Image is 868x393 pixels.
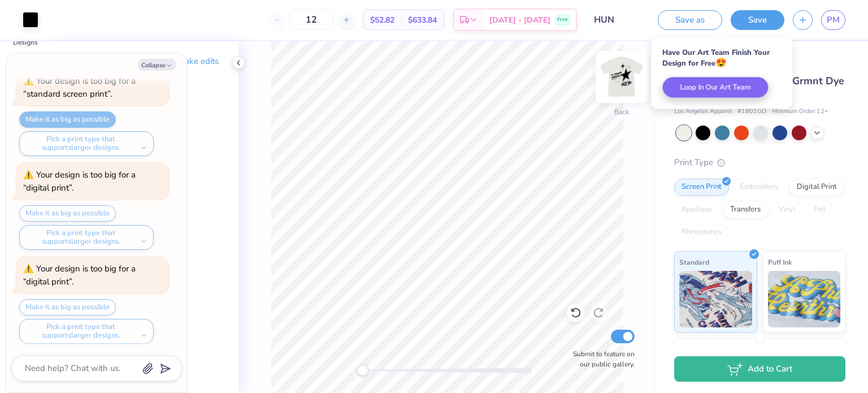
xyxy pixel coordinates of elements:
[821,10,845,30] a: PM
[768,256,792,268] span: Puff Ink
[23,169,136,193] div: Your design is too big for a “digital print”.
[370,14,394,26] span: $52.82
[357,365,368,376] div: Accessibility label
[567,349,635,369] label: Submit to feature on our public gallery.
[599,54,644,100] img: Back
[557,16,568,24] span: Free
[408,14,437,26] span: $633.84
[674,356,845,382] button: Add to Cart
[789,179,844,196] div: Digital Print
[674,179,729,196] div: Screen Print
[768,343,835,355] span: Metallic & Glitter Ink
[489,14,550,26] span: [DATE] - [DATE]
[13,38,38,47] span: Designs
[585,8,641,31] input: Untitled Design
[732,179,786,196] div: Embroidery
[23,75,136,100] div: Your design is too big for a “standard screen print”.
[679,343,707,355] span: Neon Ink
[827,14,840,27] span: PM
[23,263,136,287] div: Your design is too big for a “digital print”.
[614,107,629,117] div: Back
[289,10,333,30] input: – –
[723,201,768,218] div: Transfers
[674,156,845,169] div: Print Type
[662,77,768,97] button: Loop In Our Art Team
[679,256,709,268] span: Standard
[806,201,833,218] div: Foil
[715,57,727,69] span: 😍
[674,201,719,218] div: Applique
[771,201,803,218] div: Vinyl
[731,10,784,30] button: Save
[679,271,752,327] img: Standard
[768,271,841,327] img: Puff Ink
[138,59,176,71] button: Collapse
[772,107,828,116] span: Minimum Order: 12 +
[658,10,722,30] button: Save as
[662,47,781,68] div: Have Our Art Team Finish Your Design for Free
[674,224,729,241] div: Rhinestones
